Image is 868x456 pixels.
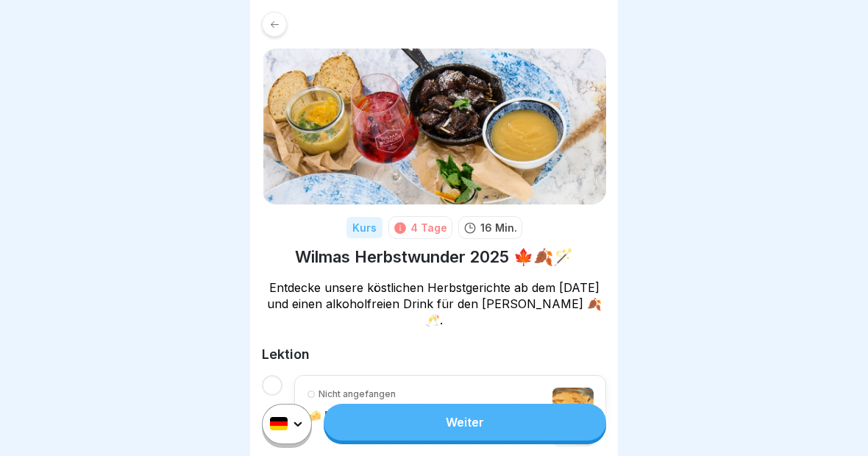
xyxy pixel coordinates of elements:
img: de.svg [270,418,288,431]
a: Nicht angefangen🧀 Basisartikel: Käsecracker [307,388,594,446]
img: v746e0paqtf9obk4lsso3w1h.png [262,49,606,204]
div: Kurs [346,217,383,238]
img: fj3z52hdvnnebprg03fcvewm.png [552,388,594,446]
a: Weiter [324,404,606,441]
p: Entdecke unsere köstlichen Herbstgerichte ab dem [DATE] und einen alkoholfreien Drink für den [PE... [262,279,606,328]
div: 4 Tage [410,220,447,235]
h2: Lektion [262,346,606,363]
h1: Wilmas Herbstwunder 2025 🍁🍂🪄 [295,246,573,268]
p: Nicht angefangen [319,388,396,401]
p: 16 Min. [480,220,517,235]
